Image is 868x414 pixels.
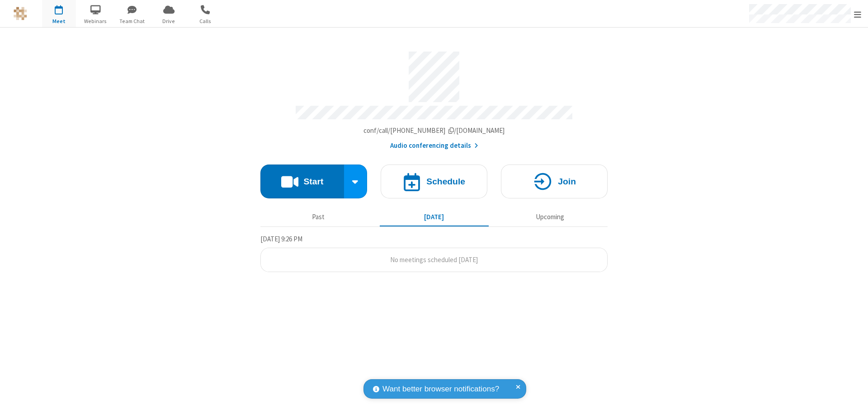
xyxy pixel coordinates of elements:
[558,177,576,186] h4: Join
[390,255,478,264] span: No meetings scheduled [DATE]
[382,383,499,395] span: Want better browser notifications?
[260,45,608,151] section: Account details
[260,235,302,243] span: [DATE] 9:26 PM
[260,234,608,273] section: Today's Meetings
[495,208,604,226] button: Upcoming
[152,17,186,25] span: Drive
[303,177,323,186] h4: Start
[426,177,465,186] h4: Schedule
[390,141,478,151] button: Audio conferencing details
[115,17,149,25] span: Team Chat
[42,17,76,25] span: Meet
[344,165,368,198] div: Start conference options
[260,165,344,198] button: Start
[380,208,489,226] button: [DATE]
[14,7,27,20] img: QA Selenium DO NOT DELETE OR CHANGE
[363,126,505,136] button: Copy my meeting room linkCopy my meeting room link
[363,126,505,135] span: Copy my meeting room link
[79,17,113,25] span: Webinars
[501,165,608,198] button: Join
[381,165,487,198] button: Schedule
[189,17,222,25] span: Calls
[264,208,373,226] button: Past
